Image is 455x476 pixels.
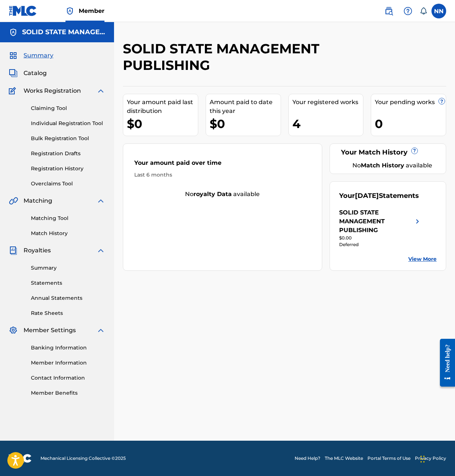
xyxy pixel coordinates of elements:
[127,98,198,116] div: Your amount paid last distribution
[404,7,412,15] img: help
[339,235,422,241] div: $0.00
[375,116,446,132] div: 0
[9,326,18,335] img: Member Settings
[9,246,18,255] img: Royalties
[401,4,415,18] div: Help
[415,455,446,462] a: Privacy Policy
[96,196,105,205] img: expand
[375,98,446,107] div: Your pending works
[22,28,105,36] h5: SOLID STATE MANAGEMENT PUBLISHING
[9,28,18,37] img: Accounts
[9,69,47,78] a: CatalogCatalog
[292,116,363,132] div: 4
[9,6,37,16] img: MLC Logo
[325,455,363,462] a: The MLC Website
[210,98,281,116] div: Amount paid to date this year
[408,255,437,263] a: View More
[24,69,47,78] span: Catalog
[9,196,18,205] img: Matching
[31,120,105,127] a: Individual Registration Tool
[31,104,105,112] a: Claiming Tool
[79,7,104,15] span: Member
[31,135,105,142] a: Bulk Registration Tool
[381,4,396,18] a: Public Search
[31,230,105,237] a: Match History
[31,344,105,352] a: Banking Information
[295,455,320,462] a: Need Help?
[31,359,105,367] a: Member Information
[65,7,74,15] img: Top Rightsholder
[412,148,417,154] span: ?
[434,333,455,392] iframe: Resource Center
[123,40,372,74] h2: SOLID STATE MANAGEMENT PUBLISHING
[31,374,105,382] a: Contact Information
[348,161,437,170] div: No available
[31,294,105,302] a: Annual Statements
[31,214,105,222] a: Matching Tool
[367,455,410,462] a: Portal Terms of Use
[127,116,198,132] div: $0
[134,171,311,179] div: Last 6 months
[24,51,53,60] span: Summary
[31,165,105,173] a: Registration History
[31,150,105,157] a: Registration Drafts
[31,279,105,287] a: Statements
[413,208,422,235] img: right chevron icon
[439,98,445,104] span: ?
[420,7,427,15] div: Notifications
[339,148,437,157] div: Your Match History
[96,86,105,95] img: expand
[96,246,105,255] img: expand
[9,454,32,463] img: logo
[96,326,105,335] img: expand
[361,162,404,169] strong: Match History
[31,264,105,272] a: Summary
[210,116,281,132] div: $0
[339,208,413,235] div: SOLID STATE MANAGEMENT PUBLISHING
[339,191,419,201] div: Your Statements
[339,241,422,248] div: Deferred
[123,190,322,199] div: No available
[40,455,126,462] span: Mechanical Licensing Collective © 2025
[9,51,53,60] a: SummarySummary
[292,98,363,107] div: Your registered works
[31,389,105,397] a: Member Benefits
[384,7,393,15] img: search
[24,246,51,255] span: Royalties
[24,196,52,205] span: Matching
[24,326,76,335] span: Member Settings
[418,441,455,476] iframe: Chat Widget
[9,86,18,95] img: Works Registration
[24,86,81,95] span: Works Registration
[431,4,446,18] div: User Menu
[134,159,311,171] div: Your amount paid over time
[355,192,379,200] span: [DATE]
[9,51,18,60] img: Summary
[31,180,105,188] a: Overclaims Tool
[9,69,18,78] img: Catalog
[193,191,232,198] strong: royalty data
[339,208,422,248] a: SOLID STATE MANAGEMENT PUBLISHINGright chevron icon$0.00Deferred
[31,309,105,317] a: Rate Sheets
[420,448,425,470] div: Drag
